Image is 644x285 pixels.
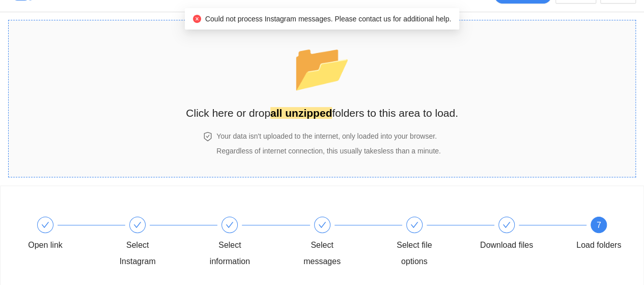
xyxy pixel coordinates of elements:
[576,237,621,253] div: Load folders
[200,217,292,270] div: Select information
[133,221,142,229] span: check
[216,131,440,142] h4: Your data isn't uploaded to the internet, only loaded into your browser.
[597,221,601,229] span: 7
[502,221,511,229] span: check
[108,237,167,270] div: Select Instagram
[293,41,351,93] span: folder
[193,15,201,23] span: close-circle
[385,237,444,270] div: Select file options
[226,221,234,229] span: check
[203,132,212,141] span: safety-certificate
[200,237,259,270] div: Select information
[569,217,628,253] div: 7Load folders
[186,105,458,121] h2: Click here or drop folders to this area to load.
[385,217,477,270] div: Select file options
[205,15,451,23] span: Could not process Instagram messages. Please contact us for additional help.
[477,217,569,253] div: Download files
[293,217,385,270] div: Select messages
[318,221,326,229] span: check
[480,237,533,253] div: Download files
[293,237,352,270] div: Select messages
[216,147,440,155] span: Regardless of internet connection, this usually takes less than a minute .
[270,107,332,119] strong: all unzipped
[108,217,200,270] div: Select Instagram
[410,221,418,229] span: check
[28,237,63,253] div: Open link
[41,221,49,229] span: check
[16,217,108,253] div: Open link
